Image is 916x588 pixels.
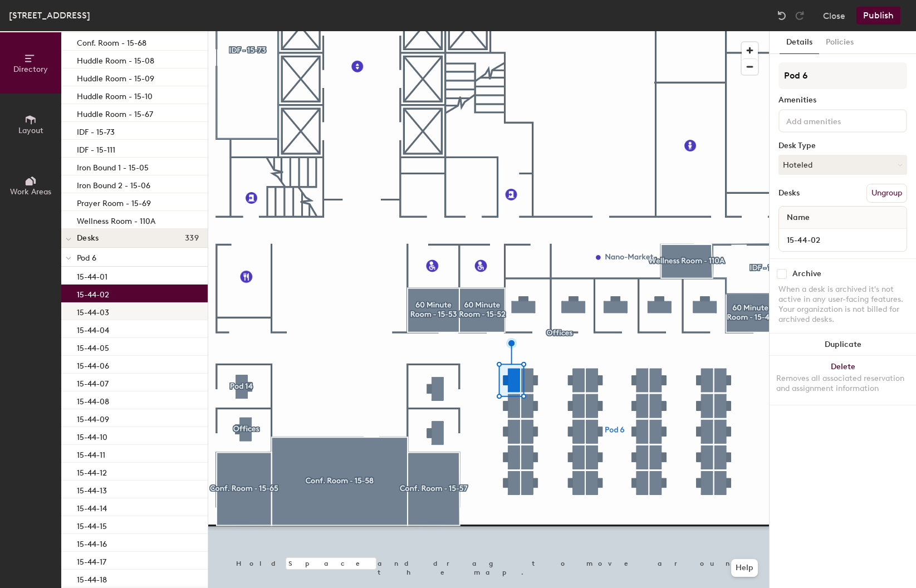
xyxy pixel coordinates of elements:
p: Iron Bound 1 - 15-05 [77,160,149,173]
div: [STREET_ADDRESS] [9,8,90,22]
p: Huddle Room - 15-67 [77,106,153,119]
p: 15-44-10 [77,429,107,442]
p: Iron Bound 2 - 15-06 [77,178,150,190]
input: Add amenities [784,114,884,127]
span: Directory [13,65,48,74]
p: 15-44-17 [77,554,106,567]
p: 15-44-12 [77,465,107,478]
img: Redo [794,10,805,21]
p: Huddle Room - 15-08 [77,53,154,66]
p: Huddle Room - 15-10 [77,89,153,101]
div: Archive [792,269,821,278]
button: Help [731,559,758,577]
p: 15-44-03 [77,305,109,317]
div: Removes all associated reservation and assignment information [776,374,909,394]
span: Desks [77,234,99,243]
p: 15-44-11 [77,447,105,460]
button: Duplicate [770,334,916,356]
p: Huddle Room - 15-09 [77,71,154,84]
span: Layout [18,126,43,135]
p: 15-44-04 [77,322,109,335]
p: 15-44-15 [77,518,107,531]
p: 15-44-02 [77,287,109,300]
p: IDF - 15-73 [77,124,115,137]
p: 15-44-13 [77,483,107,496]
div: Desks [778,189,800,198]
p: 15-44-16 [77,536,107,549]
img: Undo [776,10,787,21]
p: 15-44-06 [77,358,109,371]
span: 339 [185,234,199,243]
button: Hoteled [778,155,907,175]
p: 15-44-07 [77,376,109,389]
button: Details [780,31,819,54]
button: Close [823,7,845,24]
p: 15-44-08 [77,394,109,406]
p: 15-44-05 [77,340,109,353]
p: Prayer Room - 15-69 [77,195,151,208]
p: Conf. Room - 15-68 [77,35,146,48]
p: 15-44-14 [77,501,107,513]
p: 15-44-01 [77,269,107,282]
p: IDF - 15-111 [77,142,115,155]
span: Pod 6 [77,253,96,263]
button: Ungroup [866,184,907,203]
div: Desk Type [778,141,907,150]
button: Policies [819,31,860,54]
p: 15-44-18 [77,572,107,585]
div: Amenities [778,96,907,105]
span: Name [781,208,815,228]
div: When a desk is archived it's not active in any user-facing features. Your organization is not bil... [778,285,907,325]
input: Unnamed desk [781,232,904,248]
button: DeleteRemoves all associated reservation and assignment information [770,356,916,405]
p: 15-44-09 [77,411,109,424]
span: Work Areas [10,187,51,197]
button: Publish [856,7,900,24]
p: Wellness Room - 110A [77,213,155,226]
